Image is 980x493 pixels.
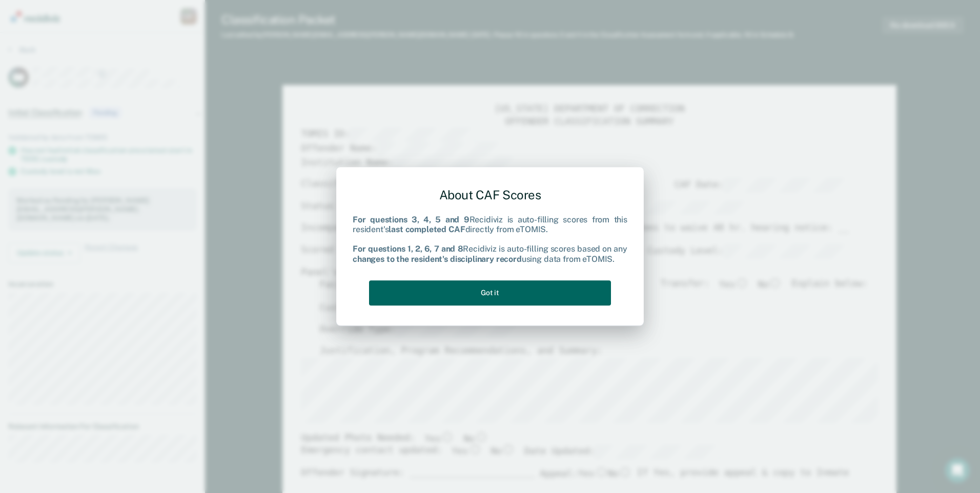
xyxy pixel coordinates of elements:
b: last completed CAF [389,224,465,234]
button: Got it [369,280,611,305]
b: changes to the resident's disciplinary record [353,254,522,264]
b: For questions 3, 4, 5 and 9 [353,215,469,224]
div: Recidiviz is auto-filling scores from this resident's directly from eTOMIS. Recidiviz is auto-fil... [353,215,627,264]
b: For questions 1, 2, 6, 7 and 8 [353,244,463,254]
div: About CAF Scores [353,179,627,211]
